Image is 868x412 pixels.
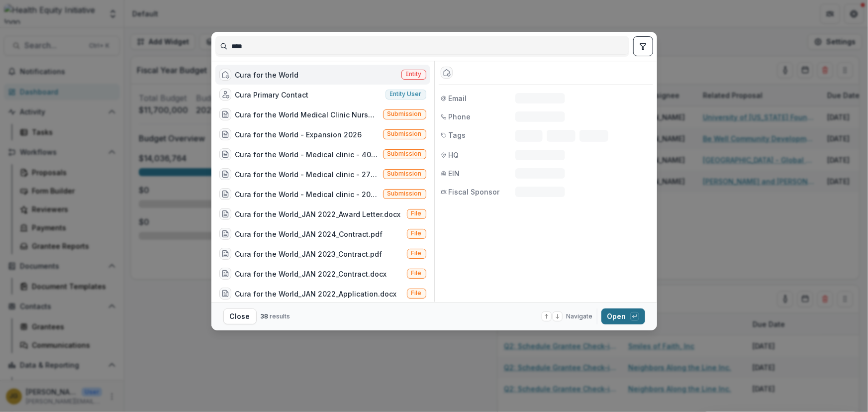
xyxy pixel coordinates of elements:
span: Entity user [390,91,422,98]
span: Phone [449,111,471,122]
span: File [411,250,422,257]
span: results [270,312,290,320]
div: Cura for the World_JAN 2022_Award Letter.docx [235,209,401,219]
div: Cura Primary Contact [235,90,309,100]
button: Open [601,309,645,324]
span: Navigate [567,312,593,321]
span: Submission [387,170,422,177]
span: HQ [449,150,459,160]
span: 38 [261,312,269,320]
div: Cura for the World_JAN 2024_Contract.pdf [235,229,383,239]
div: Cura for the World - Expansion 2026 [235,129,362,140]
div: Cura for the World - Medical clinic - 20000 - [DATE] [235,189,379,200]
div: Cura for the World_JAN 2022_Application.docx [235,289,397,299]
div: Cura for the World Medical Clinic Nurse and Provider [235,109,379,120]
span: Submission [387,190,422,197]
div: Cura for the World_JAN 2023_Contract.pdf [235,249,383,259]
div: Cura for the World - Medical clinic - 27500 - [DATE] [235,169,379,180]
span: Tags [449,130,466,140]
span: Submission [387,130,422,137]
span: File [411,290,422,297]
button: Close [223,309,257,324]
span: EIN [449,168,460,179]
span: File [411,230,422,237]
div: Cura for the World_JAN 2022_Contract.docx [235,269,387,279]
span: Submission [387,110,422,117]
button: toggle filters [633,36,653,56]
div: Cura for the World [235,70,299,80]
span: Email [449,93,467,103]
span: Submission [387,150,422,157]
span: Fiscal Sponsor [449,187,500,197]
span: File [411,270,422,277]
div: Cura for the World - Medical clinic - 40000 - [DATE] [235,149,379,160]
span: Entity [406,71,422,78]
span: File [411,210,422,217]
